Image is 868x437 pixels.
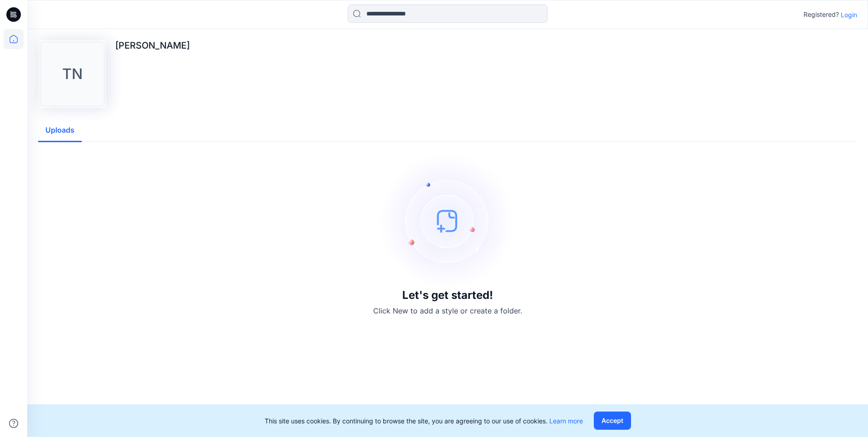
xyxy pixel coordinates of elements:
p: Login [841,10,857,20]
p: Click New to add a style or create a folder. [373,305,522,316]
p: This site uses cookies. By continuing to browse the site, you are agreeing to our use of cookies. [265,416,583,426]
button: Accept [594,412,631,430]
h3: Let's get started! [402,289,493,302]
p: Registered? [804,9,839,20]
p: [PERSON_NAME] [115,40,190,51]
button: Uploads [38,119,82,142]
a: Learn more [549,417,583,425]
div: TN [40,42,104,106]
img: empty-state-image.svg [380,153,516,289]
